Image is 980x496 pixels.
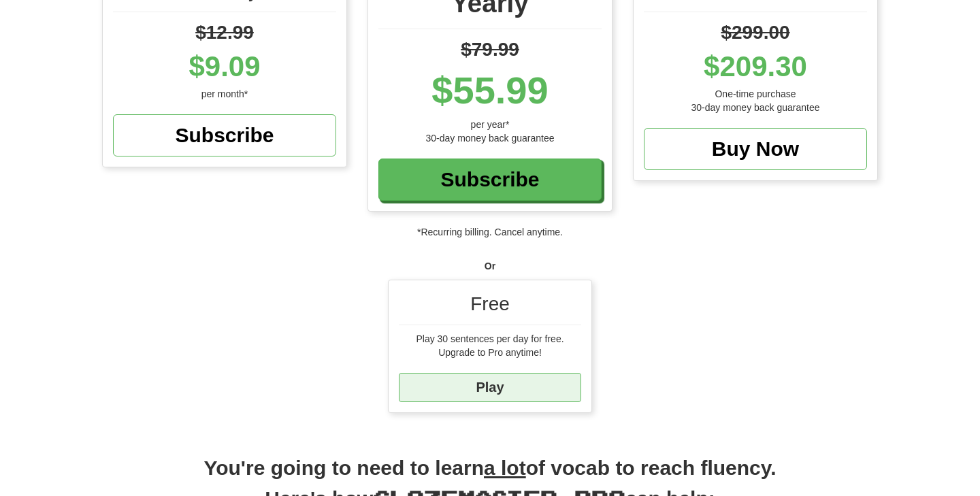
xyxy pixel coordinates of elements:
[378,63,602,118] div: $55.99
[378,118,602,131] div: per year*
[484,457,526,479] u: a lot
[399,346,581,359] div: Upgrade to Pro anytime!
[399,373,581,402] a: Play
[485,261,495,271] strong: Or
[113,114,336,156] a: Subscribe
[644,128,867,170] a: Buy Now
[721,22,789,43] span: $299.00
[644,46,867,87] div: $209.30
[195,22,254,43] span: $12.99
[113,87,336,101] div: per month*
[399,332,581,346] div: Play 30 sentences per day for free.
[113,46,336,87] div: $9.09
[378,131,602,145] div: 30-day money back guarantee
[644,101,867,114] div: 30-day money back guarantee
[461,39,519,60] span: $79.99
[399,291,581,325] div: Free
[378,159,602,201] a: Subscribe
[644,87,867,101] div: One-time purchase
